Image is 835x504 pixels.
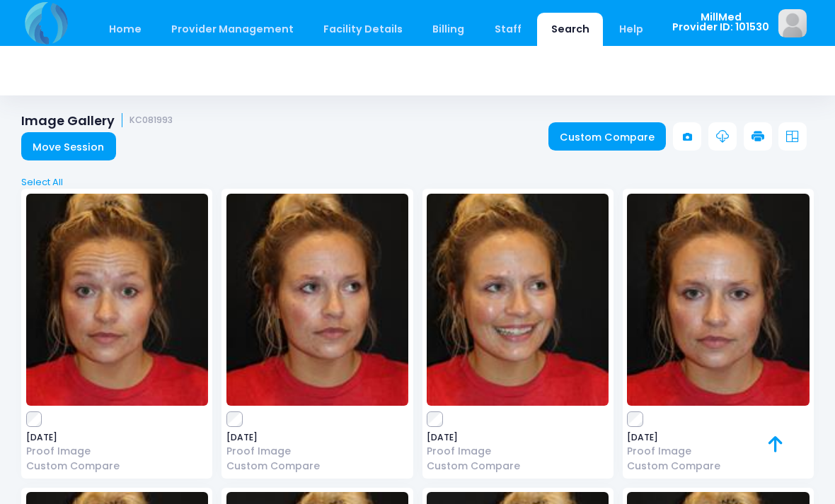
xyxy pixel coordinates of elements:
span: [DATE] [26,433,208,442]
a: Provider Management [157,13,307,46]
img: image [226,194,408,406]
a: Select All [17,175,819,189]
a: Proof Image [427,444,609,459]
a: Help [606,13,657,46]
h1: Image Gallery [21,113,173,128]
a: Proof Image [627,444,809,459]
small: KC081993 [129,115,173,126]
span: [DATE] [226,433,408,442]
a: Search [537,13,603,46]
a: Proof Image [226,444,408,459]
span: [DATE] [427,433,609,442]
a: Custom Compare [627,459,809,474]
a: Custom Compare [427,459,609,474]
a: Home [95,13,155,46]
a: Move Session [21,132,116,160]
a: Custom Compare [226,459,408,474]
a: Proof Image [26,444,208,459]
a: Billing [419,13,478,46]
img: image [627,194,809,406]
a: Staff [480,13,535,46]
img: image [26,194,208,406]
a: Custom Compare [548,122,667,151]
img: image [427,194,609,406]
span: [DATE] [627,433,809,442]
span: MillMed Provider ID: 101530 [672,12,769,33]
a: Custom Compare [26,459,208,474]
a: Facility Details [310,13,417,46]
img: image [778,9,807,37]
